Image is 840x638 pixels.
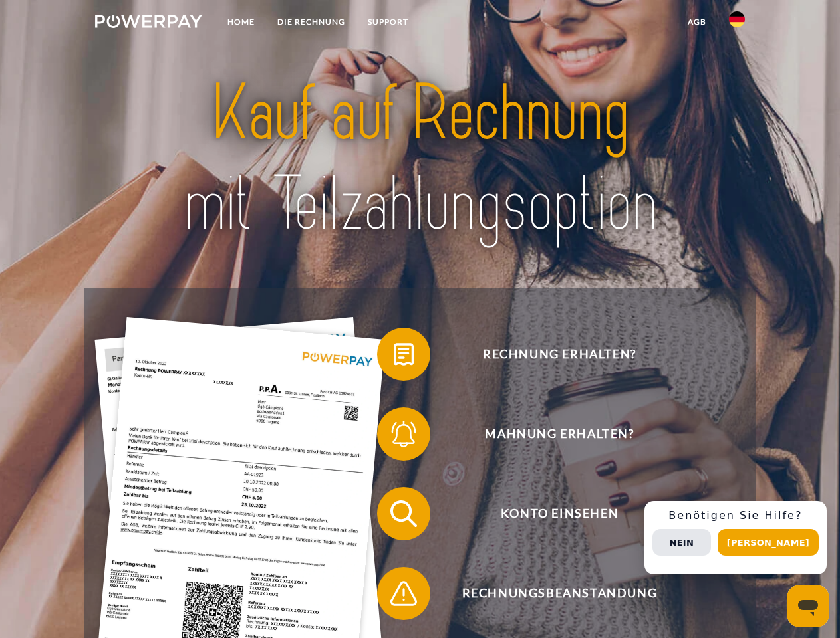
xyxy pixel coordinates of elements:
iframe: Schaltfläche zum Öffnen des Messaging-Fensters [787,585,829,627]
img: qb_bell.svg [387,417,420,451]
button: Rechnung erhalten? [377,328,723,381]
img: de [729,11,745,27]
span: Rechnung erhalten? [396,328,722,381]
a: agb [676,10,718,34]
a: DIE RECHNUNG [266,10,356,34]
span: Konto einsehen [396,487,722,540]
button: Rechnungsbeanstandung [377,567,723,620]
h3: Benötigen Sie Hilfe? [652,509,819,522]
button: Mahnung erhalten? [377,407,723,461]
button: [PERSON_NAME] [718,529,819,556]
button: Konto einsehen [377,487,723,540]
img: qb_search.svg [387,497,420,530]
img: qb_warning.svg [387,577,420,610]
img: qb_bill.svg [387,338,420,371]
img: logo-powerpay-white.svg [95,15,202,28]
button: Nein [652,529,711,556]
img: title-powerpay_de.svg [127,64,713,255]
span: Mahnung erhalten? [396,407,722,461]
div: Schnellhilfe [644,501,827,574]
span: Rechnungsbeanstandung [396,567,722,620]
a: Home [216,10,266,34]
a: SUPPORT [356,10,420,34]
